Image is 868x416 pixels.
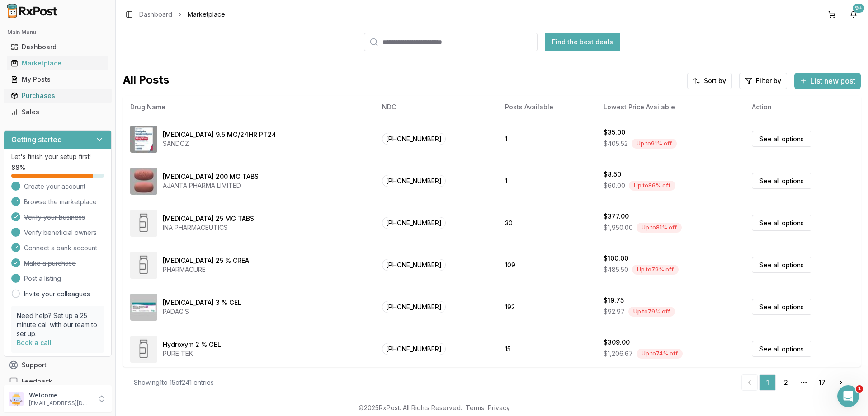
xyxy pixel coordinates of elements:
[4,89,112,103] button: Purchases
[9,392,24,406] img: User avatar
[752,215,811,231] a: See all options
[604,307,625,316] span: $92.97
[29,400,92,407] p: [EMAIL_ADDRESS][DOMAIN_NAME]
[794,73,861,89] button: List new post
[17,339,52,346] a: Book a call
[163,223,254,232] div: INA PHARMACEUTICS
[11,42,104,51] div: Dashboard
[375,96,497,118] th: NDC
[604,349,633,358] span: $1,206.67
[832,374,850,391] a: Go to next page
[7,39,108,55] a: Dashboard
[637,349,683,359] div: Up to 74 % off
[163,298,241,307] div: [MEDICAL_DATA] 3 % GEL
[139,10,172,19] a: Dashboard
[130,210,157,237] img: Diclofenac Potassium 25 MG TABS
[752,173,811,189] a: See all options
[130,168,157,195] img: Entacapone 200 MG TABS
[163,256,249,265] div: [MEDICAL_DATA] 25 % CREA
[24,182,85,191] span: Create your account
[739,73,787,89] button: Filter by
[853,4,864,13] div: 9+
[596,96,745,118] th: Lowest Price Available
[24,274,61,283] span: Post a listing
[11,91,104,100] div: Purchases
[24,197,97,206] span: Browse the marketplace
[687,73,732,89] button: Sort by
[7,88,108,104] a: Purchases
[163,349,221,358] div: PURE TEK
[7,71,108,88] a: My Posts
[4,373,112,389] button: Feedback
[628,307,675,317] div: Up to 79 % off
[778,374,794,391] a: 2
[604,170,621,179] div: $8.50
[382,175,446,187] span: [PHONE_NUMBER]
[130,336,157,363] img: Hydroxym 2 % GEL
[759,374,776,391] a: 1
[29,391,92,400] p: Welcome
[11,152,104,161] p: Let's finish your setup first!
[604,139,628,148] span: $405.52
[11,59,104,68] div: Marketplace
[498,96,596,118] th: Posts Available
[163,265,249,274] div: PHARMACURE
[4,357,112,373] button: Support
[24,243,97,252] span: Connect a bank account
[4,4,61,18] img: RxPost Logo
[7,29,108,36] h2: Main Menu
[7,55,108,71] a: Marketplace
[745,96,861,118] th: Action
[24,259,76,268] span: Make a purchase
[604,265,628,274] span: $485.50
[604,223,633,232] span: $1,950.00
[498,244,596,286] td: 109
[498,160,596,202] td: 1
[11,163,25,172] span: 88 %
[163,172,259,181] div: [MEDICAL_DATA] 200 MG TABS
[545,33,620,51] button: Find the best deals
[4,56,112,70] button: Marketplace
[604,296,624,305] div: $19.75
[604,254,628,263] div: $100.00
[856,385,863,393] span: 1
[163,307,241,316] div: PADAGIS
[498,286,596,328] td: 192
[4,72,112,87] button: My Posts
[382,301,446,313] span: [PHONE_NUMBER]
[604,181,625,190] span: $60.00
[382,217,446,229] span: [PHONE_NUMBER]
[4,105,112,119] button: Sales
[123,73,169,89] span: All Posts
[498,118,596,160] td: 1
[11,75,104,84] div: My Posts
[794,77,861,86] a: List new post
[604,338,630,347] div: $309.00
[139,10,225,19] nav: breadcrumb
[756,76,781,85] span: Filter by
[130,126,157,153] img: Rivastigmine 9.5 MG/24HR PT24
[637,223,682,233] div: Up to 81 % off
[604,212,629,221] div: $377.00
[382,259,446,271] span: [PHONE_NUMBER]
[11,108,104,117] div: Sales
[134,378,214,387] div: Showing 1 to 15 of 241 entries
[632,139,677,149] div: Up to 91 % off
[130,294,157,321] img: Diclofenac Sodium 3 % GEL
[632,265,679,275] div: Up to 79 % off
[24,290,90,299] a: Invite your colleagues
[488,404,510,411] a: Privacy
[466,404,484,411] a: Terms
[163,214,254,223] div: [MEDICAL_DATA] 25 MG TABS
[17,311,99,338] p: Need help? Set up a 25 minute call with our team to set up.
[811,75,855,86] span: List new post
[24,213,85,222] span: Verify your business
[752,341,811,357] a: See all options
[629,181,675,191] div: Up to 86 % off
[382,133,446,145] span: [PHONE_NUMBER]
[24,228,97,237] span: Verify beneficial owners
[752,257,811,273] a: See all options
[382,343,446,355] span: [PHONE_NUMBER]
[498,328,596,370] td: 15
[11,134,62,145] h3: Getting started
